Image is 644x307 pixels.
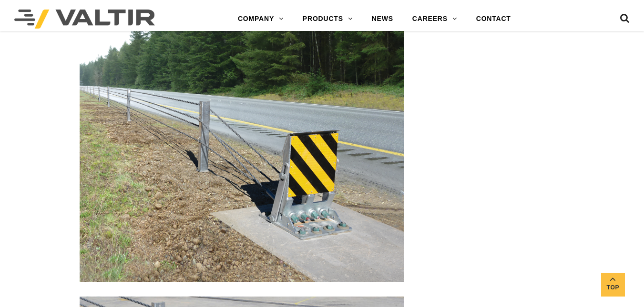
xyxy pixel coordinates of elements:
a: PRODUCTS [293,10,362,29]
a: NEWS [362,10,403,29]
a: CAREERS [403,10,467,29]
a: CONTACT [467,10,521,29]
img: Valtir [14,10,155,29]
a: Top [601,273,625,297]
a: COMPANY [228,10,293,29]
span: Top [601,282,625,293]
